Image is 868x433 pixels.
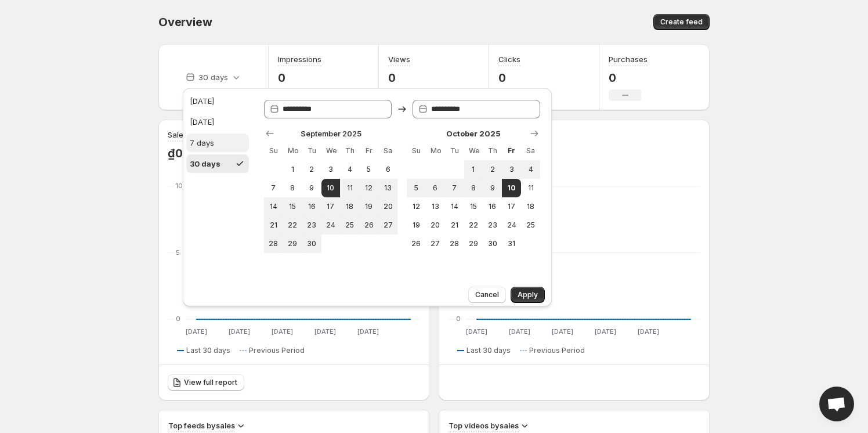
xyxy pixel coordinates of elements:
span: 7 [269,183,279,193]
button: Cancel [468,287,506,303]
button: Monday September 8 2025 [283,179,302,197]
span: Previous Period [249,346,305,355]
th: Friday [359,142,378,160]
span: 9 [487,183,497,193]
span: 5 [411,183,421,193]
button: Monday October 13 2025 [426,197,445,216]
button: Wednesday September 17 2025 [321,197,341,216]
button: Saturday October 4 2025 [521,160,540,179]
span: 31 [507,239,516,248]
span: 8 [469,183,479,193]
button: Apply [511,287,545,303]
button: Saturday October 25 2025 [521,216,540,234]
button: Tuesday September 16 2025 [302,197,321,216]
th: Tuesday [445,142,464,160]
span: Apply [518,290,538,300]
div: [DATE] [190,95,214,107]
button: Show previous month, August 2025 [262,125,278,142]
th: Wednesday [464,142,483,160]
th: Tuesday [302,142,321,160]
button: Thursday October 23 2025 [483,216,502,234]
span: 26 [411,239,421,248]
span: 20 [383,202,393,211]
button: Saturday September 20 2025 [378,197,397,216]
button: Thursday September 18 2025 [340,197,359,216]
th: Sunday [264,142,283,160]
button: Sunday October 5 2025 [407,179,426,197]
th: Thursday [483,142,502,160]
button: Wednesday October 1 2025 [464,160,483,179]
th: Wednesday [321,142,341,160]
h3: Clicks [498,53,520,65]
button: Sunday September 21 2025 [264,216,283,234]
button: Thursday October 2 2025 [483,160,502,179]
button: Friday October 24 2025 [502,216,521,234]
span: Th [487,146,497,156]
div: 30 days [190,158,220,169]
span: 27 [383,221,393,230]
a: View full report [168,374,244,391]
button: [DATE] [186,113,249,131]
button: Sunday September 7 2025 [264,179,283,197]
span: 13 [383,183,393,193]
span: 21 [269,221,279,230]
span: 24 [507,221,516,230]
th: Friday [502,142,521,160]
span: 16 [307,202,317,211]
button: 30 days [186,154,249,173]
span: Fr [364,146,374,156]
span: Create feed [660,17,703,27]
button: Friday October 31 2025 [502,234,521,253]
button: Wednesday October 29 2025 [464,234,483,253]
span: 2 [487,165,497,174]
span: 20 [431,221,440,230]
span: 1 [469,165,479,174]
span: View full report [184,378,237,387]
span: 14 [450,202,460,211]
button: Thursday September 4 2025 [340,160,359,179]
button: End of range Today Friday October 10 2025 [502,179,521,197]
span: Su [269,146,279,156]
button: Saturday September 27 2025 [378,216,397,234]
button: Wednesday October 22 2025 [464,216,483,234]
th: Saturday [521,142,540,160]
span: 12 [411,202,421,211]
span: Previous Period [529,346,585,355]
button: Tuesday October 14 2025 [445,197,464,216]
span: 29 [288,239,298,248]
button: Monday September 15 2025 [283,197,302,216]
span: 30 [487,239,497,248]
span: 14 [269,202,279,211]
text: [DATE] [314,327,336,335]
h3: Views [388,53,410,65]
span: 11 [526,183,536,193]
button: Friday September 5 2025 [359,160,378,179]
span: Mo [288,146,298,156]
button: Monday September 22 2025 [283,216,302,234]
th: Thursday [340,142,359,160]
text: 5 [176,248,180,257]
text: [DATE] [509,327,530,335]
span: 12 [364,183,374,193]
span: 4 [526,165,536,174]
span: 7 [450,183,460,193]
button: Tuesday September 23 2025 [302,216,321,234]
span: 25 [526,221,536,230]
button: Create feed [653,14,710,30]
span: 19 [411,221,421,230]
p: 0 [278,71,321,85]
div: [DATE] [190,116,214,128]
button: Sunday September 14 2025 [264,197,283,216]
span: 16 [487,202,497,211]
span: Overview [158,15,212,29]
button: Friday September 19 2025 [359,197,378,216]
button: Friday September 26 2025 [359,216,378,234]
button: Thursday September 25 2025 [340,216,359,234]
button: Saturday October 11 2025 [521,179,540,197]
h3: Top videos by sales [449,420,519,431]
text: 0 [456,315,461,323]
span: 18 [526,202,536,211]
h3: Impressions [278,53,321,65]
p: 0 [388,71,421,85]
span: 15 [288,202,298,211]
